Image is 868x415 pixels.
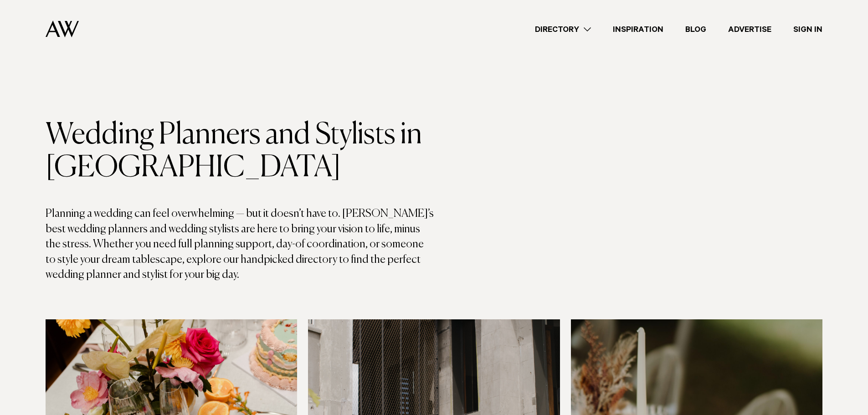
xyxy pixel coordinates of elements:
a: Sign In [782,23,833,36]
img: Auckland Weddings Logo [46,20,79,37]
h1: Wedding Planners and Stylists in [GEOGRAPHIC_DATA] [46,119,434,184]
a: Directory [524,23,602,36]
a: Advertise [717,23,782,36]
a: Blog [674,23,717,36]
p: Planning a wedding can feel overwhelming — but it doesn’t have to. [PERSON_NAME]’s best wedding p... [46,206,434,283]
a: Inspiration [602,23,674,36]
